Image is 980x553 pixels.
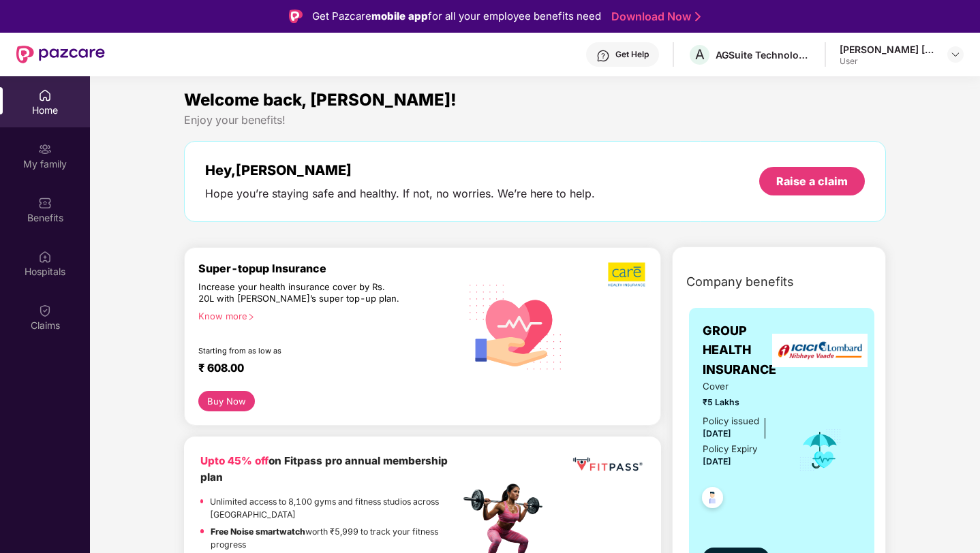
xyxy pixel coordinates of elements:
[686,272,794,291] span: Company benefits
[38,142,52,156] img: svg+xml;base64,PHN2ZyB3aWR0aD0iMjAiIGhlaWdodD0iMjAiIHZpZXdCb3g9IjAgMCAyMCAyMCIgZmlsbD0ibm9uZSIgeG...
[205,162,595,178] div: Hey, [PERSON_NAME]
[703,321,780,379] span: GROUP HEALTH INSURANCE
[200,454,448,484] b: on Fitpass pro annual membership plan
[695,46,705,63] span: A
[184,90,457,110] span: Welcome back, [PERSON_NAME]!
[38,89,52,102] img: svg+xml;base64,PHN2ZyBpZD0iSG9tZSIgeG1sbnM9Imh0dHA6Ly93d3cudzMub3JnLzIwMDAvc3ZnIiB3aWR0aD0iMjAiIG...
[695,10,701,24] img: Stroke
[247,313,255,321] span: right
[696,483,729,516] img: svg+xml;base64,PHN2ZyB4bWxucz0iaHR0cDovL3d3dy53My5vcmcvMjAwMC9zdmciIHdpZHRoPSI0OC45NDMiIGhlaWdodD...
[371,10,428,22] strong: mobile app
[703,428,731,439] span: [DATE]
[198,391,255,411] button: Buy Now
[776,174,848,189] div: Raise a claim
[38,196,52,210] img: svg+xml;base64,PHN2ZyBpZD0iQmVuZWZpdHMiIHhtbG5zPSJodHRwOi8vd3d3LnczLm9yZy8yMDAwL3N2ZyIgd2lkdGg9Ij...
[460,269,572,383] img: svg+xml;base64,PHN2ZyB4bWxucz0iaHR0cDovL3d3dy53My5vcmcvMjAwMC9zdmciIHhtbG5zOnhsaW5rPSJodHRwOi8vd3...
[716,48,811,61] div: AGSuite Technologies Pvt Ltd
[38,304,52,317] img: svg+xml;base64,PHN2ZyBpZD0iQ2xhaW0iIHhtbG5zPSJodHRwOi8vd3d3LnczLm9yZy8yMDAwL3N2ZyIgd2lkdGg9IjIwIi...
[198,262,460,275] div: Super-topup Insurance
[16,46,105,63] img: New Pazcare Logo
[198,281,401,305] div: Increase your health insurance cover by Rs. 20L with [PERSON_NAME]’s super top-up plan.
[703,442,757,456] div: Policy Expiry
[198,361,446,377] div: ₹ 608.00
[840,43,935,56] div: [PERSON_NAME] [PERSON_NAME]
[950,49,961,60] img: svg+xml;base64,PHN2ZyBpZD0iRHJvcGRvd24tMzJ4MzIiIHhtbG5zPSJodHRwOi8vd3d3LnczLm9yZy8yMDAwL3N2ZyIgd2...
[703,379,780,394] span: Cover
[198,311,452,320] div: Know more
[200,454,269,467] b: Upto 45% off
[703,414,759,428] div: Policy issued
[289,10,303,23] img: Logo
[703,396,780,409] span: ₹5 Lakhs
[611,10,696,24] a: Download Now
[211,525,459,552] p: worth ₹5,999 to track your fitness progress
[38,250,52,264] img: svg+xml;base64,PHN2ZyBpZD0iSG9zcGl0YWxzIiB4bWxucz0iaHR0cDovL3d3dy53My5vcmcvMjAwMC9zdmciIHdpZHRoPS...
[184,113,887,127] div: Enjoy your benefits!
[596,49,610,63] img: svg+xml;base64,PHN2ZyBpZD0iSGVscC0zMngzMiIgeG1sbnM9Imh0dHA6Ly93d3cudzMub3JnLzIwMDAvc3ZnIiB3aWR0aD...
[570,453,645,476] img: fppp.png
[615,49,649,60] div: Get Help
[205,187,595,201] div: Hope you’re staying safe and healthy. If not, no worries. We’re here to help.
[772,334,868,367] img: insurerLogo
[210,495,459,522] p: Unlimited access to 8,100 gyms and fitness studios across [GEOGRAPHIC_DATA]
[798,428,842,473] img: icon
[703,456,731,467] span: [DATE]
[608,262,647,287] img: b5dec4f62d2307b9de63beb79f102df3.png
[198,346,402,355] div: Starting from as low as
[840,56,935,67] div: User
[211,526,305,537] strong: Free Noise smartwatch
[312,8,601,25] div: Get Pazcare for all your employee benefits need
